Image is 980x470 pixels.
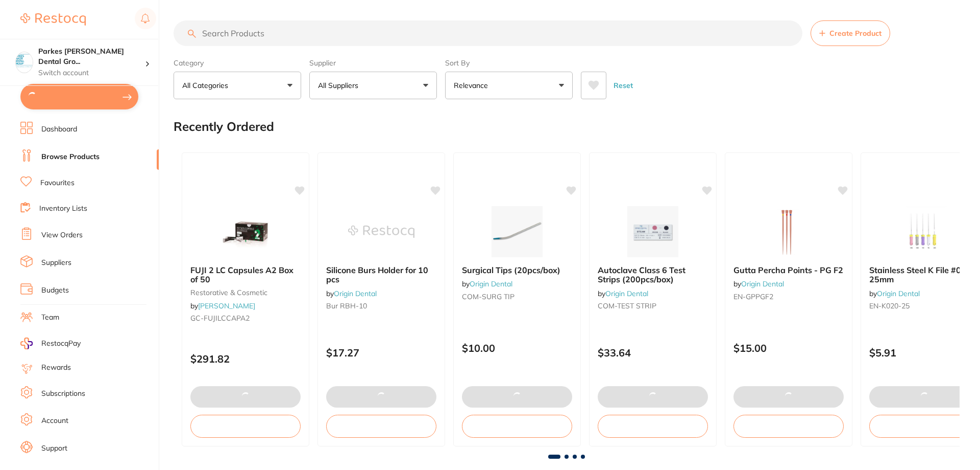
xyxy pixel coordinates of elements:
[190,353,301,365] p: $291.82
[40,178,75,188] a: Favourites
[41,443,67,454] a: Support
[733,342,844,354] p: $15.00
[326,347,436,359] p: $17.27
[174,120,274,134] h2: Recently Ordered
[174,20,802,46] input: Search Products
[190,265,301,284] b: FUJI 2 LC Capsules A2 Box of 50
[605,289,648,298] a: Origin Dental
[174,58,301,68] label: Category
[462,279,512,288] span: by
[38,68,145,78] p: Switch account
[41,124,77,135] a: Dashboard
[41,416,68,426] a: Account
[733,279,784,288] span: by
[733,293,844,301] small: EN-GPPGF2
[41,339,81,349] span: RestocqPay
[454,80,492,91] p: Relevance
[190,288,301,297] small: restorative & cosmetic
[41,258,71,268] a: Suppliers
[610,72,636,99] button: Reset
[38,47,145,66] h4: Parkes Baker Dental Group
[741,279,784,288] a: Origin Dental
[484,206,550,257] img: Surgical Tips (20pcs/box)
[462,342,572,354] p: $10.00
[877,289,920,298] a: Origin Dental
[598,265,708,284] b: Autoclave Class 6 Test Strips (200pcs/box)
[174,72,301,99] button: All Categories
[829,29,881,37] span: Create Product
[326,302,436,310] small: Bur RBH-10
[334,289,377,298] a: Origin Dental
[620,206,686,257] img: Autoclave Class 6 Test Strips (200pcs/box)
[41,230,83,240] a: View Orders
[41,389,85,399] a: Subscriptions
[182,80,232,91] p: All Categories
[869,265,979,284] b: Stainless Steel K File #020 - 25mm
[869,289,920,298] span: by
[598,302,708,310] small: COM-TEST STRIP
[309,72,437,99] button: All Suppliers
[309,58,437,68] label: Supplier
[445,72,573,99] button: Relevance
[16,52,33,69] img: Parkes Baker Dental Group
[20,338,81,349] a: RestocqPay
[869,302,979,310] small: EN-K020-25
[598,347,708,359] p: $33.64
[598,289,648,298] span: by
[20,8,86,31] a: Restocq Logo
[212,206,279,257] img: FUJI 2 LC Capsules A2 Box of 50
[190,301,255,310] span: by
[41,312,59,323] a: Team
[326,265,436,284] b: Silicone Burs Holder for 10 pcs
[198,301,255,310] a: [PERSON_NAME]
[20,338,33,349] img: RestocqPay
[41,285,69,296] a: Budgets
[41,363,71,373] a: Rewards
[755,206,822,257] img: Gutta Percha Points - PG F2
[445,58,573,68] label: Sort By
[733,265,844,275] b: Gutta Percha Points - PG F2
[462,293,572,301] small: COM-SURG TIP
[190,314,301,322] small: GC-FUJILCCAPA2
[20,13,86,26] img: Restocq Logo
[39,204,87,214] a: Inventory Lists
[462,265,572,275] b: Surgical Tips (20pcs/box)
[891,206,958,257] img: Stainless Steel K File #020 - 25mm
[318,80,362,91] p: All Suppliers
[470,279,512,288] a: Origin Dental
[869,347,979,359] p: $5.91
[811,20,890,46] button: Create Product
[41,152,100,162] a: Browse Products
[326,289,377,298] span: by
[348,206,414,257] img: Silicone Burs Holder for 10 pcs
